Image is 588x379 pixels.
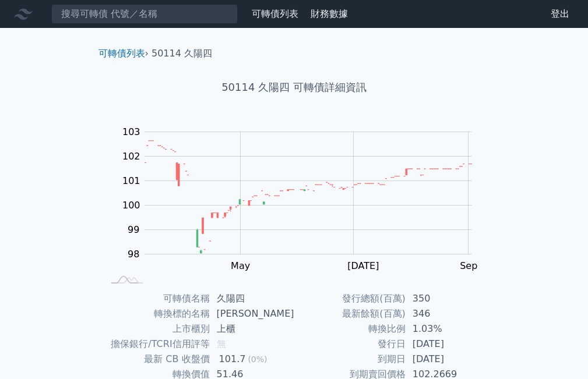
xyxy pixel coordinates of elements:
[406,352,485,367] td: [DATE]
[89,79,499,95] h1: 50114 久陽四 可轉債詳細資訊
[122,200,140,211] tspan: 100
[98,48,145,59] a: 可轉債列表
[210,321,294,337] td: 上櫃
[210,291,294,306] td: 久陽四
[406,321,485,337] td: 1.03%
[128,249,139,260] tspan: 98
[406,337,485,352] td: [DATE]
[311,8,348,19] a: 財務數據
[128,224,139,235] tspan: 99
[294,291,406,306] td: 發行總額(百萬)
[103,352,210,367] td: 最新 CB 收盤價
[406,306,485,321] td: 346
[103,337,210,352] td: 擔保銀行/TCRI信用評等
[210,306,294,321] td: [PERSON_NAME]
[541,5,579,23] a: 登出
[294,352,406,367] td: 到期日
[103,321,210,337] td: 上市櫃別
[406,291,485,306] td: 350
[122,126,140,137] tspan: 103
[248,355,267,364] span: (0%)
[347,260,379,271] tspan: [DATE]
[51,4,238,24] input: 搜尋可轉債 代號／名稱
[294,306,406,321] td: 最新餘額(百萬)
[294,321,406,337] td: 轉換比例
[98,47,149,61] li: ›
[252,8,298,19] a: 可轉債列表
[103,306,210,321] td: 轉換標的名稱
[122,175,140,186] tspan: 101
[294,337,406,352] td: 發行日
[217,338,226,349] span: 無
[116,126,489,271] g: Chart
[152,47,212,61] li: 50114 久陽四
[122,151,140,162] tspan: 102
[231,260,250,271] tspan: May
[217,352,248,367] div: 101.7
[460,260,477,271] tspan: Sep
[103,291,210,306] td: 可轉債名稱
